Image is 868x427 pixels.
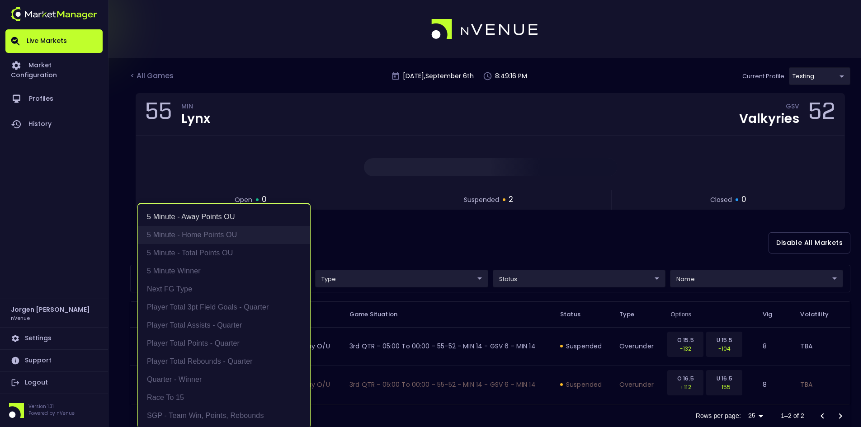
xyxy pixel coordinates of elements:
li: Player Total Points - Quarter [138,334,310,352]
li: Player Total 3pt Field Goals - Quarter [138,298,310,316]
li: 5 Minute Winner [138,262,310,280]
li: Player Total Assists - Quarter [138,316,310,334]
li: 5 Minute - Home Points OU [138,226,310,244]
li: Next FG Type [138,280,310,298]
li: 5 Minute - Away Points OU [138,208,310,226]
li: 5 Minute - Total Points OU [138,244,310,262]
li: Player Total Rebounds - Quarter [138,352,310,371]
li: Quarter - Winner [138,371,310,389]
li: SGP - Team Win, Points, Rebounds [138,407,310,425]
li: Race to 15 [138,389,310,407]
